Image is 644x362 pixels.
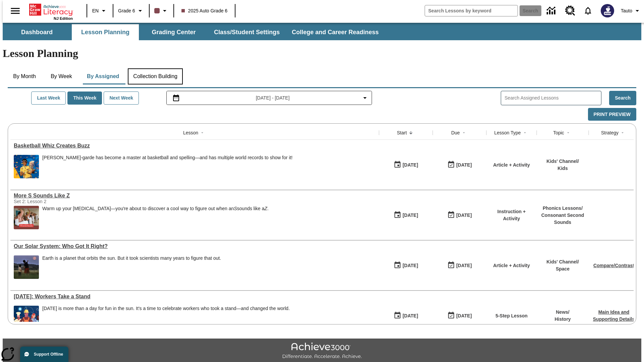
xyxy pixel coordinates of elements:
button: Language: EN, Select a language [89,5,111,17]
svg: Collapse Date Range Filter [361,94,369,102]
button: Lesson Planning [72,24,139,40]
p: 5-Step Lesson [495,312,528,319]
div: [DATE] [456,261,472,270]
p: Article + Activity [493,262,530,269]
div: [DATE] [402,312,418,320]
a: Notifications [579,2,597,19]
button: Last Week [31,92,66,105]
div: Strategy [601,129,619,136]
div: More S Sounds Like Z [14,193,376,199]
button: Select a new avatar [597,2,618,19]
a: Labor Day: Workers Take a Stand, Lessons [14,294,376,300]
button: Support Offline [20,347,68,362]
button: Class color is dark brown. Change class color [152,5,171,17]
button: Profile/Settings [618,5,644,17]
img: women in a lab smell the armpits of five men [14,206,39,229]
div: [DATE] [456,211,472,220]
button: Sort [460,129,468,137]
button: Grading Center [140,24,207,40]
div: [DATE] [456,312,472,320]
p: Kids [546,165,579,172]
div: Lesson Type [494,129,521,136]
button: Sort [619,129,627,137]
img: Achieve3000 Differentiate Accelerate Achieve [282,343,362,360]
img: A banner with a blue background shows an illustrated row of diverse men and women dressed in clot... [14,306,39,329]
a: Resource Center, Will open in new tab [561,2,579,20]
div: [DATE] [456,161,472,169]
button: 09/01/25: First time the lesson was available [391,159,420,171]
button: 09/01/25: Last day the lesson can be accessed [445,259,474,272]
div: SubNavbar [3,24,385,40]
button: Select the date range menu item [169,94,369,102]
button: 09/07/25: Last day the lesson can be accessed [445,309,474,322]
em: Z [264,206,267,211]
p: Kids' Channel / [546,258,579,265]
div: Labor Day is more than a day for fun in the sun. It's a time to celebrate workers who took a stan... [42,306,290,329]
button: Class/Student Settings [209,24,285,40]
button: 09/01/25: First time the lesson was available [391,259,420,272]
div: Labor Day: Workers Take a Stand [14,294,376,300]
button: Sort [521,129,529,137]
a: Our Solar System: Who Got It Right? , Lessons [14,243,376,249]
span: Tauto [621,7,632,14]
span: NJ Edition [54,16,73,20]
button: College and Career Readiness [286,24,384,40]
p: Kids' Channel / [546,158,579,165]
button: Search [609,91,636,105]
div: [DATE] is more than a day for fun in the sun. It's a time to celebrate workers who took a stand—a... [42,306,290,311]
button: 09/01/25: First time the lesson was available [391,209,420,222]
a: Basketball Whiz Creates Buzz, Lessons [14,143,376,149]
button: Open side menu [5,1,25,21]
div: SubNavbar [3,23,641,40]
p: History [554,316,571,323]
div: Warm up your vocal cords—you're about to discover a cool way to figure out when an S sounds like ... [42,206,269,229]
a: Main Idea and Supporting Details [593,309,635,322]
button: Dashboard [3,24,70,40]
div: [DATE] [402,211,418,220]
p: News / [554,309,571,316]
p: Instruction + Activity [490,208,533,222]
h1: Lesson Planning [3,47,641,60]
em: S [234,206,237,211]
button: Sort [198,129,206,137]
img: Avatar [601,4,614,17]
span: [DATE] - [DATE] [256,95,290,102]
img: One child points up at the moon in the night sky as another child looks on. [14,255,39,279]
button: By Assigned [82,68,124,84]
input: search field [425,5,518,16]
p: Article + Activity [493,162,530,169]
button: Grade: Grade 6, Select a grade [115,5,147,17]
button: Print Preview [588,108,636,121]
p: Consonant Second Sounds [540,212,585,226]
a: More S Sounds Like Z, Lessons [14,193,376,199]
div: Earth is a planet that orbits the sun. But it took scientists many years to figure that out. [42,255,221,261]
div: Home [29,2,73,20]
div: Lesson [183,129,198,136]
span: EN [92,7,99,14]
button: By Week [45,68,78,84]
a: Home [29,3,73,16]
div: [DATE] [402,261,418,270]
button: This Week [67,92,102,105]
span: 2025 Auto Grade 6 [181,7,228,14]
a: Compare/Contrast [593,263,634,268]
div: Due [451,129,460,136]
button: 09/01/25: Last day the lesson can be accessed [445,159,474,171]
p: Phonics Lessons / [540,205,585,212]
img: Teenage girl smiling and holding a National Spelling Bee trophy while confetti comes down [14,155,39,178]
button: Sort [564,129,572,137]
p: Warm up your [MEDICAL_DATA]—you're about to discover a cool way to figure out when an sounds like... [42,206,269,212]
p: [PERSON_NAME]-garde has become a master at basketball and spelling—and has multiple world records... [42,155,292,161]
input: Search Assigned Lessons [504,93,601,103]
div: Earth is a planet that orbits the sun. But it took scientists many years to figure that out. [42,255,221,279]
button: Collection Building [128,68,183,84]
a: Data Center [543,2,561,20]
div: Zaila Avant-garde has become a master at basketball and spelling—and has multiple world records t... [42,155,292,178]
div: [DATE] [402,161,418,169]
div: Start [397,129,407,136]
span: Support Offline [34,352,63,357]
button: Next Week [104,92,139,105]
